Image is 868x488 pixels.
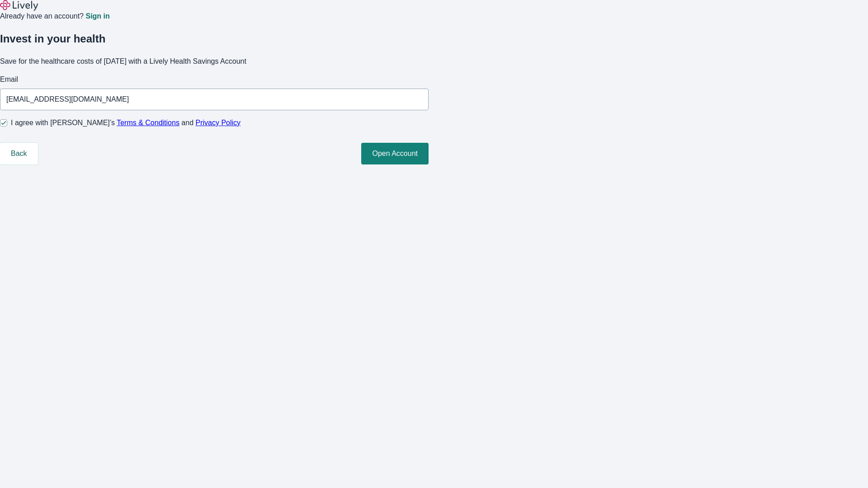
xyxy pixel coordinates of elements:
span: I agree with [PERSON_NAME]’s and [11,117,241,128]
button: Open Account [361,143,429,164]
a: Sign in [85,13,109,20]
a: Terms & Conditions [117,119,179,127]
a: Privacy Policy [196,119,241,127]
